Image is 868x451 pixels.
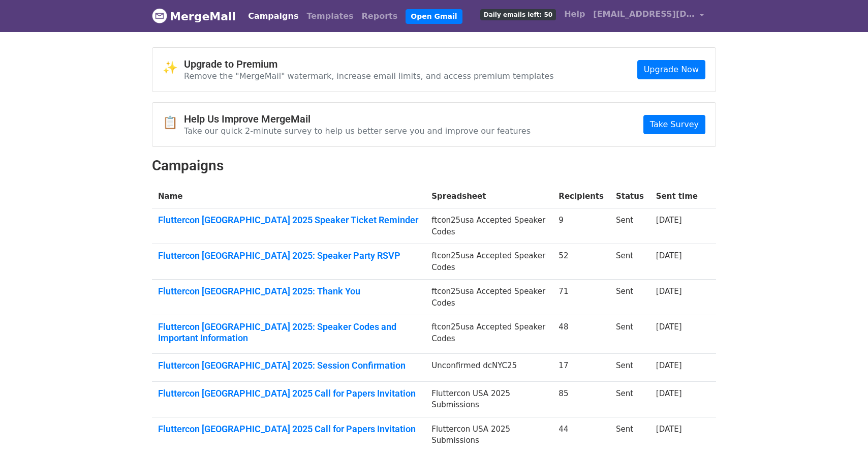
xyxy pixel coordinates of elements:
[158,286,419,297] a: Fluttercon [GEOGRAPHIC_DATA] 2025: Thank You
[552,381,610,417] td: 85
[610,280,650,315] td: Sent
[152,6,236,27] a: MergeMail
[656,287,682,296] a: [DATE]
[184,71,554,81] p: Remove the "MergeMail" watermark, increase email limits, and access premium templates
[589,4,708,28] a: [EMAIL_ADDRESS][DOMAIN_NAME]
[158,321,419,343] a: Fluttercon [GEOGRAPHIC_DATA] 2025: Speaker Codes and Important Information
[480,9,556,20] span: Daily emails left: 50
[184,113,531,125] h4: Help Us Improve MergeMail
[610,354,650,382] td: Sent
[552,315,610,354] td: 48
[610,185,650,208] th: Status
[552,354,610,382] td: 17
[656,251,682,260] a: [DATE]
[152,8,167,23] img: MergeMail logo
[244,6,302,26] a: Campaigns
[610,381,650,417] td: Sent
[406,9,462,24] a: Open Gmail
[358,6,402,26] a: Reports
[656,322,682,332] a: [DATE]
[184,58,554,70] h4: Upgrade to Premium
[476,4,560,24] a: Daily emails left: 50
[637,60,705,79] a: Upgrade Now
[817,402,868,451] iframe: Chat Widget
[552,244,610,280] td: 52
[643,115,705,134] a: Take Survey
[552,280,610,315] td: 71
[158,388,419,399] a: Fluttercon [GEOGRAPHIC_DATA] 2025 Call for Papers Invitation
[656,361,682,370] a: [DATE]
[552,185,610,208] th: Recipients
[650,185,704,208] th: Sent time
[610,208,650,244] td: Sent
[152,185,425,208] th: Name
[425,315,552,354] td: ftcon25usa Accepted Speaker Codes
[302,6,357,26] a: Templates
[425,244,552,280] td: ftcon25usa Accepted Speaker Codes
[425,354,552,382] td: Unconfirmed dcNYC25
[158,215,419,226] a: Fluttercon [GEOGRAPHIC_DATA] 2025 Speaker Ticket Reminder
[184,126,531,136] p: Take our quick 2-minute survey to help us better serve you and improve our features
[656,389,682,398] a: [DATE]
[425,208,552,244] td: ftcon25usa Accepted Speaker Codes
[425,381,552,417] td: Fluttercon USA 2025 Submissions
[425,185,552,208] th: Spreadsheet
[656,216,682,225] a: [DATE]
[152,157,716,174] h2: Campaigns
[425,280,552,315] td: ftcon25usa Accepted Speaker Codes
[163,115,184,130] span: 📋
[656,425,682,434] a: [DATE]
[610,244,650,280] td: Sent
[158,360,419,371] a: Fluttercon [GEOGRAPHIC_DATA] 2025: Session Confirmation
[552,208,610,244] td: 9
[593,8,695,20] span: [EMAIL_ADDRESS][DOMAIN_NAME]
[158,250,419,261] a: Fluttercon [GEOGRAPHIC_DATA] 2025: Speaker Party RSVP
[163,61,184,75] span: ✨
[610,315,650,354] td: Sent
[158,424,419,435] a: Fluttercon [GEOGRAPHIC_DATA] 2025 Call for Papers Invitation
[560,4,589,24] a: Help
